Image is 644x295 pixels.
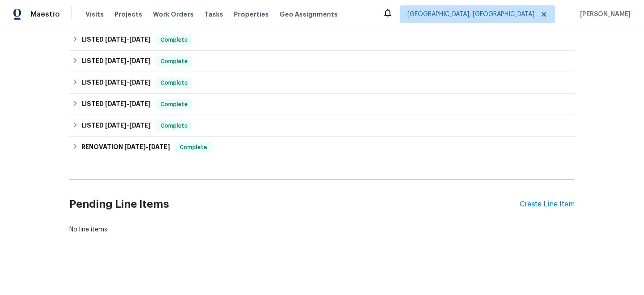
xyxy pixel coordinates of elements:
span: Complete [157,57,191,66]
span: [DATE] [105,101,127,107]
h6: LISTED [81,77,151,88]
span: - [105,79,151,86]
div: LISTED [DATE]-[DATE]Complete [69,29,575,51]
span: [DATE] [105,58,127,64]
span: [GEOGRAPHIC_DATA], [GEOGRAPHIC_DATA] [407,10,534,19]
span: Properties [234,10,269,19]
span: [DATE] [129,58,151,64]
span: [DATE] [105,36,127,43]
span: [DATE] [129,122,151,128]
h6: RENOVATION [81,142,170,153]
div: No line items. [69,225,575,234]
h2: Pending Line Items [69,184,520,225]
span: [PERSON_NAME] [576,10,631,19]
span: - [124,144,170,150]
h6: LISTED [81,56,151,67]
span: Complete [157,35,191,44]
div: LISTED [DATE]-[DATE]Complete [69,51,575,72]
span: Geo Assignments [280,10,338,19]
span: [DATE] [105,122,127,128]
div: LISTED [DATE]-[DATE]Complete [69,72,575,94]
span: Maestro [30,10,60,19]
span: Visits [85,10,104,19]
span: - [105,36,151,43]
span: [DATE] [148,144,170,150]
span: Work Orders [153,10,194,19]
div: RENOVATION [DATE]-[DATE]Complete [69,137,575,158]
span: Complete [157,100,191,109]
span: - [105,58,151,64]
span: Tasks [204,11,223,17]
span: Projects [114,10,142,19]
span: [DATE] [124,144,146,150]
div: LISTED [DATE]-[DATE]Complete [69,115,575,137]
span: Complete [176,143,211,152]
h6: LISTED [81,34,151,45]
span: [DATE] [129,36,151,43]
div: LISTED [DATE]-[DATE]Complete [69,94,575,115]
span: - [105,101,151,107]
div: Create Line Item [520,200,575,209]
h6: LISTED [81,120,151,131]
span: [DATE] [129,101,151,107]
h6: LISTED [81,99,151,110]
span: Complete [157,78,191,87]
span: [DATE] [105,79,127,86]
span: Complete [157,121,191,130]
span: - [105,122,151,128]
span: [DATE] [129,79,151,86]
